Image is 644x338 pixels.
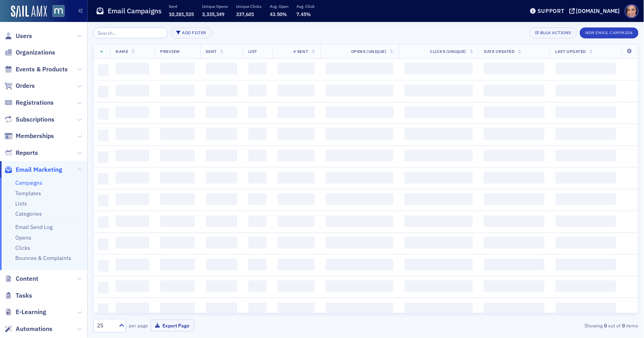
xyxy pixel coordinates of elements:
[278,63,315,75] span: ‌
[248,128,267,140] span: ‌
[270,4,289,9] p: Avg. Open
[4,165,62,174] a: Email Marketing
[484,128,544,140] span: ‌
[484,302,544,314] span: ‌
[248,63,267,75] span: ‌
[206,215,237,227] span: ‌
[484,280,544,292] span: ‌
[556,172,616,184] span: ‌
[293,49,308,54] span: # Sent
[171,27,212,38] button: Add Filter
[484,63,544,75] span: ‌
[16,325,52,333] span: Automations
[278,128,315,140] span: ‌
[4,32,32,40] a: Users
[248,215,267,227] span: ‌
[206,85,237,96] span: ‌
[326,237,393,249] span: ‌
[115,63,149,75] span: ‌
[4,291,32,300] a: Tasks
[115,85,149,96] span: ‌
[4,308,46,316] a: E-Learning
[248,85,267,96] span: ‌
[248,49,257,54] span: List
[115,150,149,162] span: ‌
[115,302,149,314] span: ‌
[16,291,32,300] span: Tasks
[160,63,195,75] span: ‌
[278,85,315,96] span: ‌
[484,172,544,184] span: ‌
[278,106,315,118] span: ‌
[430,49,466,54] span: Clicks (Unique)
[484,193,544,205] span: ‌
[484,85,544,96] span: ‌
[115,172,149,184] span: ‌
[278,193,315,205] span: ‌
[202,11,224,17] span: 3,335,349
[556,259,616,271] span: ‌
[16,165,62,174] span: Email Marketing
[529,27,577,38] button: Bulk Actions
[16,274,38,283] span: Content
[404,172,473,184] span: ‌
[160,49,180,54] span: Preview
[15,190,41,197] a: Templates
[326,106,393,118] span: ‌
[16,48,55,57] span: Organizations
[52,5,65,17] img: SailAMX
[115,128,149,140] span: ‌
[326,302,393,314] span: ‌
[326,280,393,292] span: ‌
[98,173,109,185] span: ‌
[206,302,237,314] span: ‌
[98,108,109,120] span: ‌
[248,193,267,205] span: ‌
[160,106,195,118] span: ‌
[404,237,473,249] span: ‌
[556,215,616,227] span: ‌
[16,98,54,107] span: Registrations
[115,106,149,118] span: ‌
[206,193,237,205] span: ‌
[115,237,149,249] span: ‌
[248,280,267,292] span: ‌
[278,172,315,184] span: ‌
[16,82,35,90] span: Orders
[278,150,315,162] span: ‌
[4,132,54,140] a: Memberships
[297,11,311,17] span: 7.45%
[556,280,616,292] span: ‌
[4,65,68,74] a: Events & Products
[556,49,586,54] span: Last Updated
[603,322,608,329] strong: 0
[297,4,315,9] p: Avg. Click
[16,132,54,140] span: Memberships
[278,259,315,271] span: ‌
[326,259,393,271] span: ‌
[115,49,128,54] span: Name
[556,237,616,249] span: ‌
[169,11,194,17] span: 10,281,535
[160,150,195,162] span: ‌
[4,325,52,333] a: Automations
[404,85,473,96] span: ‌
[538,7,565,15] div: Support
[404,259,473,271] span: ‌
[484,259,544,271] span: ‌
[98,151,109,163] span: ‌
[15,179,42,186] a: Campaigns
[98,64,109,76] span: ‌
[160,259,195,271] span: ‌
[15,234,31,241] a: Opens
[160,172,195,184] span: ‌
[404,150,473,162] span: ‌
[580,27,639,38] button: New Email Campaign
[98,86,109,98] span: ‌
[93,27,168,38] input: Search…
[151,320,194,332] button: Export Page
[621,322,626,329] strong: 0
[16,65,68,74] span: Events & Products
[270,11,287,17] span: 43.50%
[98,282,109,294] span: ‌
